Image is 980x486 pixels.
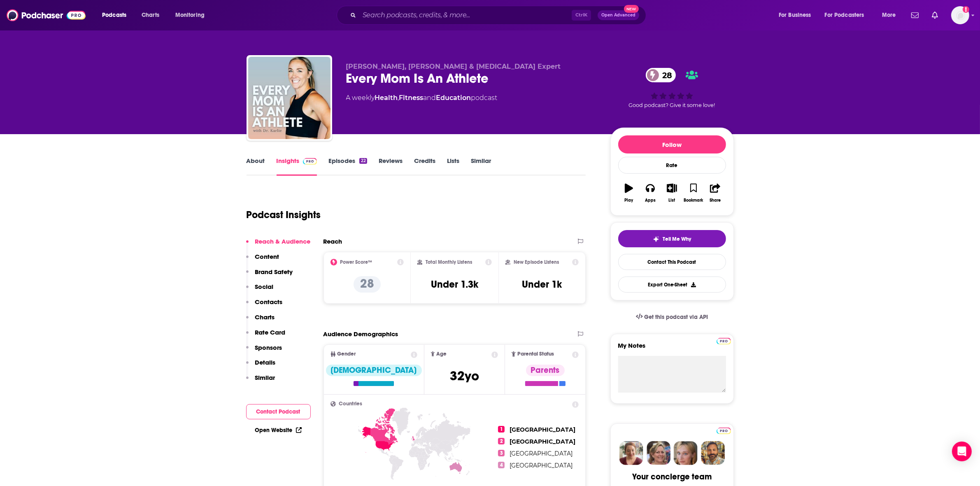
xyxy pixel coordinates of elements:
button: Content [246,253,279,268]
span: 1 [498,426,505,433]
p: Brand Safety [255,268,293,276]
button: Share [704,178,726,208]
button: Play [618,178,640,208]
button: Export One-Sheet [618,277,726,293]
div: Open Intercom Messenger [952,442,972,461]
button: Reach & Audience [246,237,311,253]
img: Podchaser Pro [303,158,317,165]
button: open menu [773,9,822,22]
a: Open Website [255,427,302,434]
span: [GEOGRAPHIC_DATA] [510,426,575,433]
h2: Total Monthly Listens [426,259,472,265]
span: Charts [142,9,159,21]
a: Health [375,94,398,102]
img: tell me why sparkle [653,236,659,242]
button: Charts [246,313,275,328]
div: 22 [359,158,367,164]
div: 28Good podcast? Give it some love! [610,63,734,114]
span: Logged in as hjones [951,6,969,24]
span: 4 [498,462,505,468]
span: More [882,9,896,21]
a: Charts [136,9,164,22]
a: Get this podcast via API [629,307,715,327]
div: Your concierge team [632,472,712,482]
button: Contacts [246,298,283,313]
a: Pro website [717,337,731,344]
a: Show notifications dropdown [908,8,922,22]
p: Charts [255,313,275,321]
button: Details [246,358,276,374]
span: Parental Status [517,351,554,357]
button: Similar [246,374,275,389]
span: 2 [498,438,505,444]
a: Education [436,94,471,102]
span: , [398,94,399,102]
a: Credits [414,157,435,176]
span: Gender [338,351,356,357]
span: Good podcast? Give it some love! [629,102,715,108]
span: Podcasts [102,9,126,21]
p: Similar [255,374,275,381]
h3: Under 1k [522,278,562,291]
button: Contact Podcast [246,404,311,419]
button: Show profile menu [951,6,969,24]
img: Podchaser - Follow, Share and Rate Podcasts [7,7,86,23]
p: Details [255,358,276,366]
h2: Power Score™ [340,259,372,265]
button: Apps [640,178,661,208]
img: Podchaser Pro [717,428,731,434]
div: Parents [526,365,565,376]
span: [GEOGRAPHIC_DATA] [510,438,575,445]
span: 28 [654,68,676,82]
p: Contacts [255,298,283,306]
button: open menu [876,9,906,22]
img: User Profile [951,6,969,24]
p: Sponsors [255,344,282,351]
p: Reach & Audience [255,237,311,245]
span: Age [436,351,447,357]
span: Tell Me Why [663,236,691,242]
button: Open AdvancedNew [598,10,639,20]
div: Search podcasts, credits, & more... [345,6,654,25]
a: Contact This Podcast [618,254,726,270]
span: and [424,94,436,102]
span: [GEOGRAPHIC_DATA] [510,462,573,469]
button: Social [246,283,274,298]
img: Sydney Profile [619,441,643,465]
button: open menu [819,9,876,22]
a: Fitness [399,94,424,102]
p: 28 [354,276,381,293]
span: 3 [498,450,505,456]
img: Jon Profile [701,441,725,465]
h2: New Episode Listens [514,259,559,265]
h2: Audience Demographics [324,330,398,338]
label: My Notes [618,342,726,356]
span: Get this podcast via API [644,314,708,321]
button: Follow [618,135,726,153]
div: [DEMOGRAPHIC_DATA] [326,365,422,376]
img: Jules Profile [674,441,698,465]
div: Apps [645,198,656,203]
span: Open Advanced [601,13,635,17]
a: Show notifications dropdown [929,8,941,22]
img: Every Mom Is An Athlete [248,57,331,139]
span: [GEOGRAPHIC_DATA] [510,450,573,457]
button: Bookmark [683,178,704,208]
img: Podchaser Pro [717,338,731,344]
button: List [661,178,682,208]
div: List [669,198,675,203]
svg: Add a profile image [963,6,969,13]
a: Reviews [379,157,403,176]
a: Episodes22 [328,157,367,176]
a: Similar [471,157,491,176]
span: Monitoring [175,9,205,21]
div: A weekly podcast [346,93,498,103]
button: Rate Card [246,328,286,344]
span: Ctrl K [572,10,591,21]
input: Search podcasts, credits, & more... [359,9,572,22]
p: Rate Card [255,328,286,336]
div: Play [624,198,633,203]
div: Bookmark [684,198,703,203]
button: open menu [96,9,137,22]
